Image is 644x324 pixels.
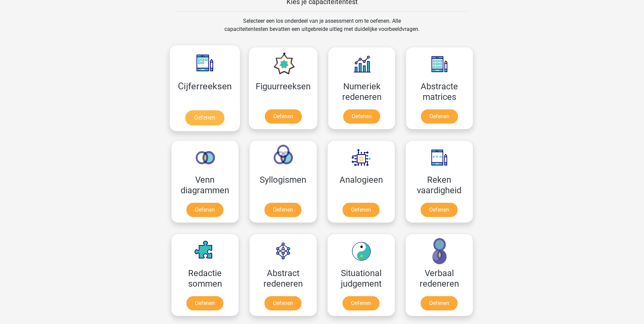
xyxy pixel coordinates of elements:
a: Oefenen [343,296,380,310]
a: Oefenen [186,296,223,310]
a: Oefenen [186,203,223,217]
a: Oefenen [343,203,380,217]
a: Oefenen [421,203,458,217]
a: Oefenen [421,109,458,124]
a: Oefenen [421,296,458,310]
div: Selecteer een los onderdeel van je assessment om te oefenen. Alle capaciteitentesten bevatten een... [218,17,426,41]
a: Oefenen [185,110,224,125]
a: Oefenen [343,109,380,124]
a: Oefenen [265,109,302,124]
a: Oefenen [264,203,301,217]
a: Oefenen [264,296,301,310]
